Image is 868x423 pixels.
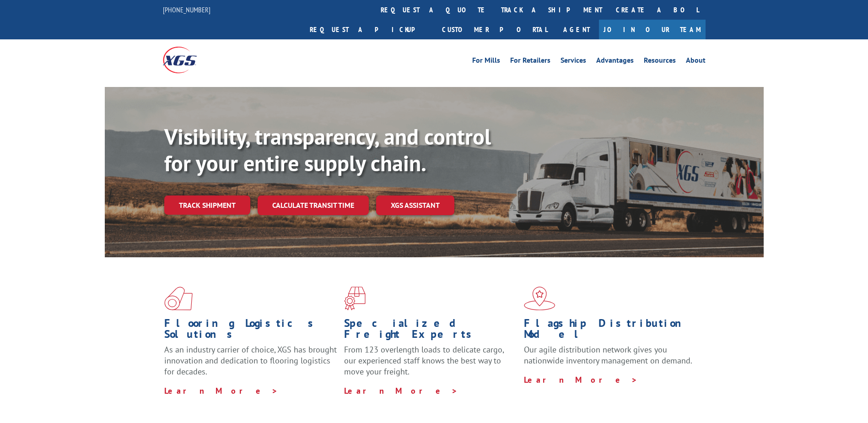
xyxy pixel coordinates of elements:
h1: Flooring Logistics Solutions [164,318,337,344]
b: Visibility, transparency, and control for your entire supply chain. [164,122,491,177]
span: As an industry carrier of choice, XGS has brought innovation and dedication to flooring logistics... [164,344,337,377]
img: xgs-icon-total-supply-chain-intelligence-red [164,287,193,310]
a: For Retailers [510,57,550,67]
img: xgs-icon-focused-on-flooring-red [344,287,366,310]
h1: Flagship Distribution Model [524,318,697,344]
img: xgs-icon-flagship-distribution-model-red [524,287,555,310]
a: Services [561,57,586,67]
a: For Mills [472,57,500,67]
a: Agent [554,20,599,39]
a: Track shipment [164,195,250,215]
a: Learn More > [164,385,278,396]
a: Request a pickup [303,20,435,39]
a: Resources [644,57,676,67]
p: From 123 overlength loads to delicate cargo, our experienced staff knows the best way to move you... [344,344,517,385]
a: Join Our Team [599,20,706,39]
a: XGS ASSISTANT [376,195,454,215]
h1: Specialized Freight Experts [344,318,517,344]
a: Learn More > [524,374,638,385]
a: [PHONE_NUMBER] [163,5,210,14]
a: Advantages [596,57,634,67]
span: Our agile distribution network gives you nationwide inventory management on demand. [524,344,692,366]
a: Learn More > [344,385,458,396]
a: Calculate transit time [258,195,369,215]
a: About [686,57,706,67]
a: Customer Portal [435,20,554,39]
